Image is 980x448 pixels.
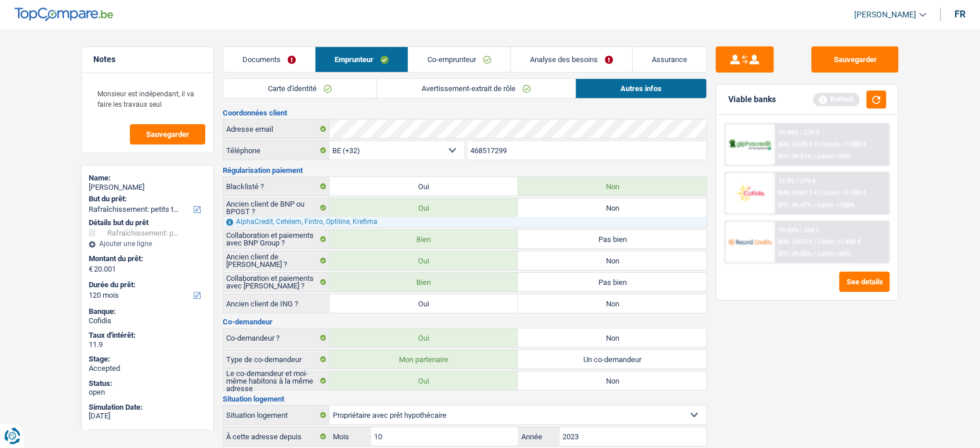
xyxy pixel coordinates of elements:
span: [PERSON_NAME] [854,10,916,20]
a: Avertissement-extrait de rôle [377,79,575,98]
span: Limit: <65% [818,153,851,160]
input: MM [371,427,518,446]
img: AlphaCredit [728,138,771,151]
label: Non [518,328,706,347]
label: Non [518,198,706,217]
label: Ancien client de BNP ou BPOST ? [223,198,329,217]
div: 11.9 [89,340,206,349]
label: Bien [329,273,518,291]
input: 401020304 [467,141,707,160]
label: Montant du prêt: [89,254,204,263]
div: Status: [89,379,206,388]
label: Collaboration et paiements avec BNP Group ? [223,230,329,248]
label: Mois [329,427,371,446]
span: DTI: 39.51% [778,153,812,160]
span: Limit: >1.000 € [823,140,866,148]
div: Cofidis [89,316,206,326]
label: Oui [329,371,518,390]
div: 10.45% | 264 € [778,226,819,234]
span: Sauvegarder [146,131,189,138]
span: / [814,201,816,209]
h3: Co-demandeur [223,318,707,326]
label: Oui [329,251,518,270]
a: [PERSON_NAME] [845,5,926,24]
span: DTI: 36.47% [778,201,812,209]
span: / [814,238,816,245]
a: Co-emprunteur [408,47,510,72]
label: Ancien client de ING ? [223,294,329,313]
a: Analyse des besoins [511,47,632,72]
img: Record Credits [728,231,771,252]
span: Limit: <65% [818,250,851,258]
a: Emprunteur [315,47,408,72]
label: Co-demandeur ? [223,328,329,347]
label: Non [518,177,706,196]
div: 11.9% | 279 € [778,178,816,185]
div: Stage: [89,355,206,364]
div: 10.99% | 270 € [778,129,819,136]
label: Mon partenaire [329,350,518,368]
h3: Régularisation paiement [223,167,707,174]
label: Ancien client de [PERSON_NAME] ? [223,251,329,270]
label: Oui [329,177,518,196]
span: DTI: 39.02% [778,250,812,258]
label: Oui [329,198,518,217]
label: Blacklisté ? [223,177,329,196]
div: Simulation Date: [89,403,206,412]
label: Oui [329,294,518,313]
label: Un co-demandeur [518,350,706,368]
button: Sauvegarder [130,124,205,144]
div: Refresh [813,93,859,106]
img: Cofidis [728,182,771,204]
div: Détails but du prêt [89,218,206,227]
div: [DATE] [89,411,206,421]
span: / [814,153,816,160]
div: Banque: [89,307,206,316]
label: Durée du prêt: [89,280,204,290]
span: Limit: >1.686 € [818,238,861,245]
div: Viable banks [728,95,775,104]
h3: Situation logement [223,395,707,403]
a: Documents [223,47,315,72]
button: Sauvegarder [811,46,898,73]
label: Oui [329,328,518,347]
label: Pas bien [518,273,706,291]
button: See details [839,272,890,292]
label: But du prêt: [89,194,204,204]
label: Adresse email [223,120,329,138]
label: Non [518,294,706,313]
span: NAI: 2 674 € [778,238,812,245]
label: Situation logement [223,406,329,424]
div: open [89,388,206,397]
span: Limit: <100% [818,201,855,209]
div: Accepted [89,364,206,373]
div: [PERSON_NAME] [89,183,206,192]
label: Le co-demandeur et moi-même habitons à la même adresse [223,371,329,390]
span: / [814,250,816,258]
label: Non [518,251,706,270]
span: NAI: 3 007,1 € [778,189,818,197]
h5: Notes [93,55,202,64]
a: Carte d'identité [223,79,376,98]
span: / [819,140,822,148]
h3: Coordonnées client [223,109,707,117]
a: Autres infos [576,79,706,98]
label: Pas bien [518,230,706,248]
label: Année [518,427,559,446]
div: AlphaCredit, Cetelem, Fintro, Optiline, Krefima [223,217,706,227]
span: Limit: >1.100 € [823,189,866,197]
div: fr [954,9,966,20]
span: NAI: 2 628,4 € [778,140,818,148]
input: AAAA [560,427,706,446]
label: Bien [329,230,518,248]
div: Ajouter une ligne [89,240,206,248]
span: / [819,189,822,197]
label: Type de co-demandeur [223,350,329,368]
label: À cette adresse depuis [223,427,329,446]
label: Non [518,371,706,390]
div: Taux d'intérêt: [89,331,206,340]
div: Name: [89,174,206,183]
a: Assurance [633,47,706,72]
label: Téléphone [223,141,329,160]
img: TopCompare Logo [14,8,113,21]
